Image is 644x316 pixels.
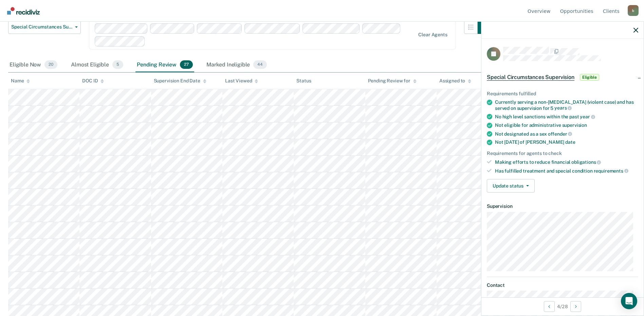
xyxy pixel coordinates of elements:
[594,168,628,174] span: requirements
[439,78,471,84] div: Assigned to
[487,179,535,193] button: Update status
[580,114,595,119] span: year
[8,58,59,73] div: Eligible Now
[487,91,638,97] div: Requirements fulfilled
[487,151,638,156] div: Requirements for agents to check
[418,32,447,38] div: Clear agents
[135,58,194,73] div: Pending Review
[180,60,193,69] span: 27
[495,139,638,145] div: Not [DATE] of [PERSON_NAME]
[82,78,104,84] div: DOC ID
[368,78,417,84] div: Pending Review for
[544,301,555,312] button: Previous Opportunity
[571,159,601,165] span: obligations
[565,139,575,145] span: date
[296,78,311,84] div: Status
[225,78,258,84] div: Last Viewed
[11,24,72,30] span: Special Circumstances Supervision
[154,78,206,84] div: Supervision End Date
[628,5,639,16] button: Profile dropdown button
[44,60,57,69] span: 20
[495,99,638,111] div: Currently serving a non-[MEDICAL_DATA] (violent case) and has served on supervision for 5
[11,78,30,84] div: Name
[495,168,638,174] div: Has fulfilled treatment and special condition
[580,74,599,81] span: Eligible
[112,60,123,69] span: 5
[253,60,267,69] span: 44
[7,7,40,15] img: Recidiviz
[481,297,644,315] div: 4 / 28
[495,131,638,137] div: Not designated as a sex
[495,159,638,165] div: Making efforts to reduce financial
[495,122,638,128] div: Not eligible for administrative
[70,58,125,73] div: Almost Eligible
[548,131,572,137] span: offender
[554,105,572,111] span: years
[205,58,268,73] div: Marked Ineligible
[570,301,581,312] button: Next Opportunity
[487,282,638,288] dt: Contact
[621,293,637,309] div: Open Intercom Messenger
[487,203,638,209] dt: Supervision
[481,66,644,88] div: Special Circumstances SupervisionEligible
[628,5,639,16] div: b
[487,74,574,81] span: Special Circumstances Supervision
[562,122,587,128] span: supervision
[495,114,638,120] div: No high level sanctions within the past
